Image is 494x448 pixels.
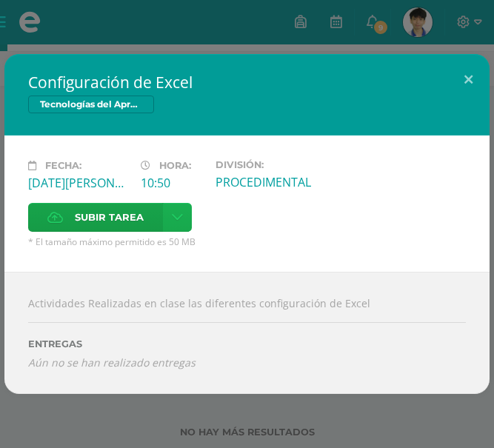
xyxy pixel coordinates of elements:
[216,159,316,170] label: División:
[28,175,129,191] div: [DATE][PERSON_NAME]
[28,338,466,350] label: ENTREGAS
[159,160,191,171] span: Hora:
[28,96,154,113] span: Tecnologías del Aprendizaje y la Comunicación
[216,174,316,190] div: PROCEDIMENTAL
[28,72,466,93] h2: Configuración de Excel
[28,355,466,370] i: Aún no se han realizado entregas
[4,272,490,393] div: Actividades Realizadas en clase las diferentes configuración de Excel
[45,160,81,171] span: Fecha:
[28,235,466,248] span: * El tamaño máximo permitido es 50 MB
[75,204,144,231] span: Subir tarea
[447,54,490,104] button: Close (Esc)
[141,175,204,191] div: 10:50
